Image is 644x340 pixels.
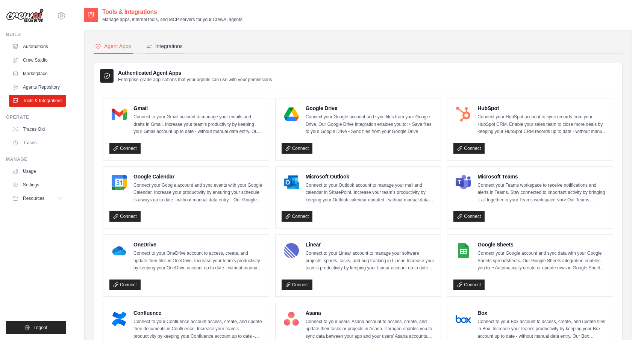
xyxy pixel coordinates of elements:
[118,77,272,83] p: Enterprise-grade applications that your agents can use with your permissions
[146,42,183,50] div: Integrations
[9,81,66,93] a: Agents Repository
[282,143,313,154] a: Connect
[102,17,242,23] p: Manage apps, internal tools, and MCP servers for your CrewAI agents
[477,241,607,248] h4: Google Sheets
[456,107,471,122] img: HubSpot Logo
[284,175,299,190] img: Microsoft Outlook Logo
[456,175,471,190] img: Microsoft Teams Logo
[306,309,435,317] h4: Asana
[456,243,471,258] img: Google Sheets Logo
[109,211,141,222] a: Connect
[112,107,127,122] img: Gmail Logo
[133,241,263,248] h4: OneDrive
[112,311,127,326] img: Confluence Logo
[284,243,299,258] img: Linear Logo
[133,309,263,317] h4: Confluence
[95,42,131,50] div: Agent Apps
[9,192,66,204] button: Resources
[102,8,242,17] h2: Tools & Integrations
[9,41,66,53] a: Automations
[133,173,263,180] h4: Google Calendar
[133,113,263,136] p: Connect to your Gmail account to manage your emails and drafts in Gmail. Increase your team’s pro...
[94,39,133,54] button: Agent Apps
[133,250,263,272] p: Connect to your OneDrive account to access, create, and update their files in OneDrive. Increase ...
[23,195,44,201] span: Resources
[477,182,607,204] p: Connect your Teams workspace to receive notifications and alerts in Teams. Stay connected to impo...
[9,165,66,177] a: Usage
[306,104,435,112] h4: Google Drive
[112,243,127,258] img: OneDrive Logo
[133,104,263,112] h4: Gmail
[477,309,607,317] h4: Box
[306,182,435,204] p: Connect to your Outlook account to manage your mail and calendar in SharePoint. Increase your tea...
[9,123,66,135] a: Traces Old
[6,9,44,23] img: Logo
[9,68,66,80] a: Marketplace
[6,114,66,120] div: Operate
[9,95,66,107] a: Tools & Integrations
[284,311,299,326] img: Asana Logo
[306,173,435,180] h4: Microsoft Outlook
[9,137,66,149] a: Traces
[118,69,272,77] h3: Authenticated Agent Apps
[6,156,66,162] div: Manage
[284,107,299,122] img: Google Drive Logo
[477,113,607,136] p: Connect your HubSpot account to sync records from your HubSpot CRM. Enable your sales team to clo...
[9,54,66,66] a: Crew Studio
[282,280,313,290] a: Connect
[9,179,66,191] a: Settings
[477,104,607,112] h4: HubSpot
[6,321,66,334] button: Logout
[109,143,141,154] a: Connect
[282,211,313,222] a: Connect
[306,241,435,248] h4: Linear
[145,39,184,54] button: Integrations
[6,32,66,38] div: Build
[112,175,127,190] img: Google Calendar Logo
[33,325,47,331] span: Logout
[477,173,607,180] h4: Microsoft Teams
[306,113,435,136] p: Connect your Google account and sync files from your Google Drive. Our Google Drive integration e...
[453,211,485,222] a: Connect
[456,311,471,326] img: Box Logo
[453,280,485,290] a: Connect
[477,250,607,272] p: Connect your Google account and sync data with your Google Sheets spreadsheets. Our Google Sheets...
[109,280,141,290] a: Connect
[453,143,485,154] a: Connect
[306,250,435,272] p: Connect to your Linear account to manage your software projects, sprints, tasks, and bug tracking...
[133,182,263,204] p: Connect your Google account and sync events with your Google Calendar. Increase your productivity...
